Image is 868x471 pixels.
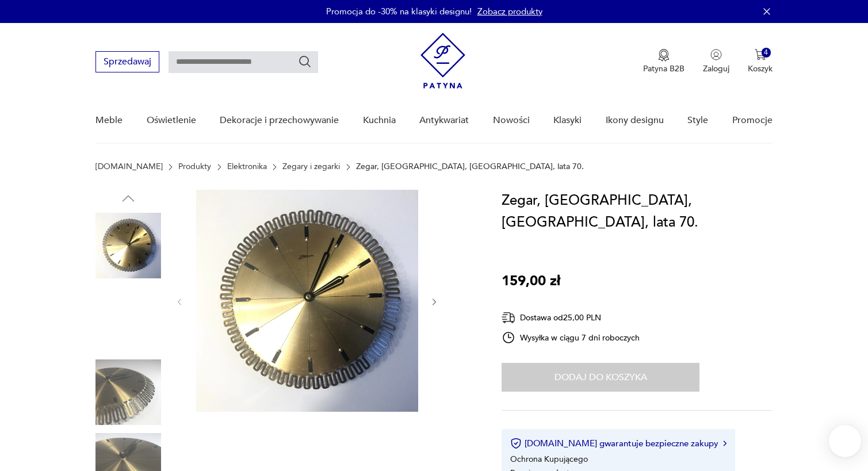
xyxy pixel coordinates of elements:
[703,49,729,74] button: Zaloguj
[606,98,664,143] a: Ikony designu
[196,190,418,412] img: Zdjęcie produktu Zegar, Atlanta, Niemcy, lata 70.
[95,51,159,72] button: Sprzedawaj
[643,49,685,74] button: Patyna B2B
[643,49,685,74] a: Ikona medaluPatyna B2B
[477,6,542,17] a: Zobacz produkty
[356,162,584,171] p: Zegar, [GEOGRAPHIC_DATA], [GEOGRAPHIC_DATA], lata 70.
[710,49,722,60] img: Ikonka użytkownika
[493,98,530,143] a: Nowości
[510,438,522,449] img: Ikona certyfikatu
[829,425,861,457] iframe: Smartsupp widget button
[220,98,339,143] a: Dekoracje i przechowywanie
[502,311,640,325] div: Dostawa od 25,00 PLN
[755,49,766,60] img: Ikona koszyka
[502,190,773,233] h1: Zegar, [GEOGRAPHIC_DATA], [GEOGRAPHIC_DATA], lata 70.
[326,6,472,17] p: Promocja do -30% na klasyki designu!
[762,48,771,58] div: 4
[419,98,469,143] a: Antykwariat
[687,98,708,143] a: Style
[95,98,123,143] a: Meble
[658,49,670,62] img: Ikona medalu
[227,162,267,171] a: Elektronika
[95,359,161,425] img: Zdjęcie produktu Zegar, Atlanta, Niemcy, lata 70.
[502,270,560,292] p: 159,00 zł
[732,98,773,143] a: Promocje
[95,286,161,352] img: Zdjęcie produktu Zegar, Atlanta, Niemcy, lata 70.
[420,33,465,89] img: Patyna - sklep z meblami i dekoracjami vintage
[703,63,729,74] p: Zaloguj
[643,63,685,74] p: Patyna B2B
[178,162,211,171] a: Produkty
[95,59,159,67] a: Sprzedawaj
[282,162,340,171] a: Zegary i zegarki
[298,55,312,68] button: Szukaj
[553,98,582,143] a: Klasyki
[723,441,726,446] img: Ikona strzałki w prawo
[510,438,726,449] button: [DOMAIN_NAME] gwarantuje bezpieczne zakupy
[95,213,161,278] img: Zdjęcie produktu Zegar, Atlanta, Niemcy, lata 70.
[95,162,163,171] a: [DOMAIN_NAME]
[510,454,588,465] li: Ochrona Kupującego
[363,98,396,143] a: Kuchnia
[502,331,640,344] div: Wysyłka w ciągu 7 dni roboczych
[748,49,773,74] button: 4Koszyk
[502,311,515,325] img: Ikona dostawy
[147,98,196,143] a: Oświetlenie
[748,63,773,74] p: Koszyk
